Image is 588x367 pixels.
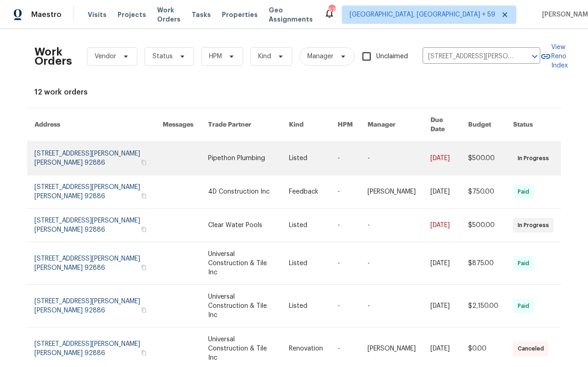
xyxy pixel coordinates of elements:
[330,242,360,285] td: -
[423,50,514,64] input: Enter in an address
[360,242,423,285] td: -
[140,306,148,314] button: Copy Address
[201,108,281,142] th: Trade Partner
[153,52,173,61] span: Status
[330,108,360,142] th: HPM
[461,108,506,142] th: Budget
[88,10,107,19] span: Visits
[282,242,330,285] td: Listed
[282,175,330,209] td: Feedback
[376,52,408,61] span: Unclaimed
[423,108,461,142] th: Due Date
[201,209,281,242] td: Clear Water Pools
[140,263,148,272] button: Copy Address
[307,52,334,61] span: Manager
[330,175,360,209] td: -
[140,349,148,357] button: Copy Address
[540,43,568,70] a: View Reno Index
[506,108,561,142] th: Status
[330,209,360,242] td: -
[201,285,281,328] td: Universal Construction & Tile Inc
[201,242,281,285] td: Universal Construction & Tile Inc
[282,285,330,328] td: Listed
[330,142,360,175] td: -
[201,142,281,175] td: Pipethon Plumbing
[27,108,155,142] th: Address
[360,108,423,142] th: Manager
[34,47,72,66] h2: Work Orders
[360,209,423,242] td: -
[282,142,330,175] td: Listed
[350,10,495,19] span: [GEOGRAPHIC_DATA], [GEOGRAPHIC_DATA] + 59
[155,108,201,142] th: Messages
[31,10,62,19] span: Maestro
[269,6,313,24] span: Geo Assignments
[330,285,360,328] td: -
[528,50,541,63] button: Open
[360,175,423,209] td: [PERSON_NAME]
[192,11,211,18] span: Tasks
[140,225,148,234] button: Copy Address
[95,52,116,61] span: Vendor
[140,158,148,167] button: Copy Address
[282,209,330,242] td: Listed
[360,142,423,175] td: -
[140,192,148,200] button: Copy Address
[34,88,554,97] div: 12 work orders
[258,52,271,61] span: Kind
[282,108,330,142] th: Kind
[157,6,181,24] span: Work Orders
[360,285,423,328] td: -
[328,6,335,15] div: 673
[209,52,222,61] span: HPM
[118,10,146,19] span: Projects
[201,175,281,209] td: 4D Construction Inc
[222,10,258,19] span: Properties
